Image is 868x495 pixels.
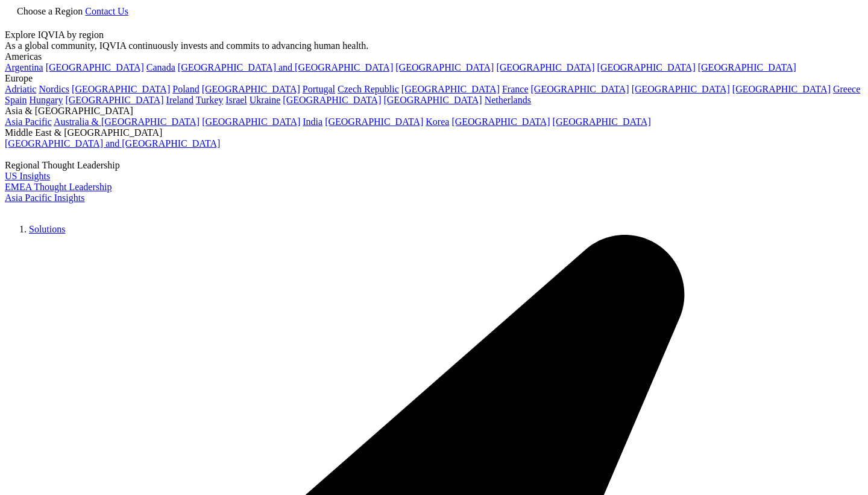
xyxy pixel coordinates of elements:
[5,171,50,181] a: US Insights
[5,182,112,192] a: EMEA Thought Leadership
[5,51,863,62] div: Americas
[5,127,863,138] div: Middle East & [GEOGRAPHIC_DATA]
[5,106,863,117] div: Asia & [GEOGRAPHIC_DATA]
[17,6,83,16] span: Choose a Region
[85,6,128,16] a: Contact Us
[5,62,43,72] a: Argentina
[5,30,863,40] div: Explore IQVIA by region
[5,73,863,84] div: Europe
[5,40,863,51] div: As a global community, IQVIA continuously invests and commits to advancing human health.
[5,95,27,105] a: Spain
[5,84,36,94] a: Adriatic
[5,117,52,127] a: Asia Pacific
[5,160,863,171] div: Regional Thought Leadership
[5,193,84,203] a: Asia Pacific Insights
[5,138,220,148] a: [GEOGRAPHIC_DATA] and [GEOGRAPHIC_DATA]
